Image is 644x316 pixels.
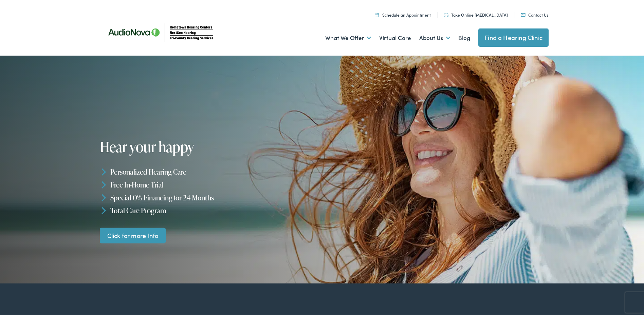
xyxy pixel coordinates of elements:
[458,24,470,49] a: Blog
[521,11,548,16] a: Contact Us
[444,11,508,16] a: Take Online [MEDICAL_DATA]
[521,12,526,15] img: utility icon
[100,138,306,153] h1: Hear your happy
[379,24,411,49] a: Virtual Care
[100,177,325,190] li: Free In-Home Trial
[100,164,325,177] li: Personalized Hearing Care
[100,202,325,215] li: Total Care Program
[375,11,431,16] a: Schedule an Appointment
[100,190,325,203] li: Special 0% Financing for 24 Months
[478,27,549,45] a: Find a Hearing Clinic
[100,226,166,242] a: Click for more Info
[419,24,450,49] a: About Us
[375,11,379,16] img: utility icon
[325,24,371,49] a: What We Offer
[444,12,448,16] img: utility icon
